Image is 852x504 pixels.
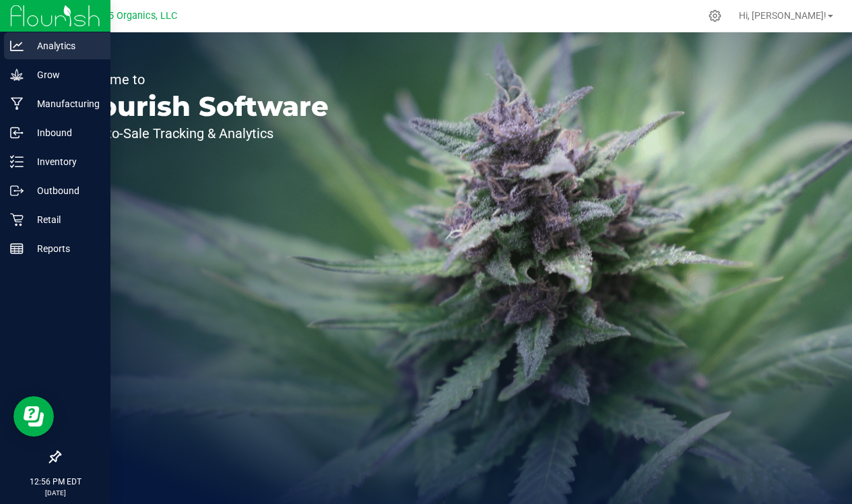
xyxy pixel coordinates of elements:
p: Inbound [24,125,104,141]
inline-svg: Analytics [10,39,24,53]
p: Outbound [24,183,104,199]
iframe: Resource center [13,396,54,437]
p: Inventory [24,154,104,170]
span: Hi, [PERSON_NAME]! [739,10,826,21]
p: Welcome to [73,73,329,86]
p: Analytics [24,38,104,54]
inline-svg: Reports [10,242,24,255]
inline-svg: Manufacturing [10,97,24,111]
span: 845 Organics, LLC [98,10,177,22]
inline-svg: Grow [10,68,24,82]
p: Retail [24,212,104,228]
div: Manage settings [707,9,723,22]
inline-svg: Outbound [10,184,24,197]
p: 12:56 PM EDT [6,476,104,488]
p: [DATE] [6,488,104,498]
inline-svg: Inbound [10,126,24,139]
p: Seed-to-Sale Tracking & Analytics [73,127,329,140]
inline-svg: Retail [10,213,24,226]
p: Manufacturing [24,96,104,112]
p: Flourish Software [73,93,329,120]
p: Reports [24,241,104,257]
inline-svg: Inventory [10,155,24,168]
p: Grow [24,67,104,83]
